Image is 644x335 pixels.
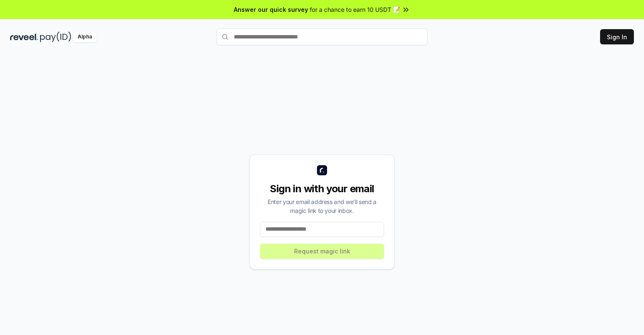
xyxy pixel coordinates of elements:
[234,5,308,14] span: Answer our quick survey
[310,5,400,14] span: for a chance to earn 10 USDT 📝
[600,29,634,44] button: Sign In
[260,182,384,196] div: Sign in with your email
[73,32,97,42] div: Alpha
[40,32,71,42] img: pay_id
[10,32,38,42] img: reveel_dark
[260,197,384,215] div: Enter your email address and we’ll send a magic link to your inbox.
[317,165,327,175] img: logo_small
